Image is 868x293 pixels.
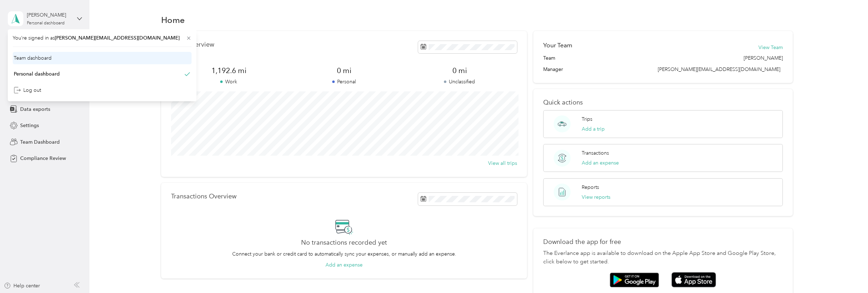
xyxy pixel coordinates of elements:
[744,54,783,62] span: [PERSON_NAME]
[161,16,185,24] h1: Home
[582,149,609,157] p: Transactions
[658,66,780,72] span: [PERSON_NAME][EMAIL_ADDRESS][DOMAIN_NAME]
[301,239,387,246] h2: No transactions recorded yet
[488,160,517,167] button: View all trips
[27,11,71,19] div: [PERSON_NAME]
[287,78,402,85] p: Personal
[325,261,363,269] button: Add an expense
[543,238,783,246] p: Download the app for free
[402,66,517,76] span: 0 mi
[582,115,592,123] p: Trips
[582,159,619,167] button: Add an expense
[582,193,610,201] button: View reports
[402,78,517,85] p: Unclassified
[543,54,555,62] span: Team
[20,106,50,113] span: Data exports
[20,155,66,162] span: Compliance Review
[582,125,605,133] button: Add a trip
[171,193,236,200] p: Transactions Overview
[543,249,783,266] p: The Everlance app is available to download on the Apple App Store and Google Play Store, click be...
[171,66,286,76] span: 1,192.6 mi
[20,138,60,146] span: Team Dashboard
[55,35,180,41] span: [PERSON_NAME][EMAIL_ADDRESS][DOMAIN_NAME]
[758,44,783,51] button: View Team
[4,282,40,289] button: Help center
[232,250,456,258] p: Connect your bank or credit card to automatically sync your expenses, or manually add an expense.
[14,70,60,78] div: Personal dashboard
[543,99,783,106] p: Quick actions
[27,21,65,25] div: Personal dashboard
[13,34,192,42] span: You’re signed in as
[14,54,52,62] div: Team dashboard
[543,41,572,50] h2: Your Team
[543,66,563,73] span: Manager
[610,273,659,287] img: Google play
[582,184,599,191] p: Reports
[828,253,868,293] iframe: Everlance-gr Chat Button Frame
[20,122,39,129] span: Settings
[14,86,41,94] div: Log out
[671,272,716,287] img: App store
[171,78,286,85] p: Work
[287,66,402,76] span: 0 mi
